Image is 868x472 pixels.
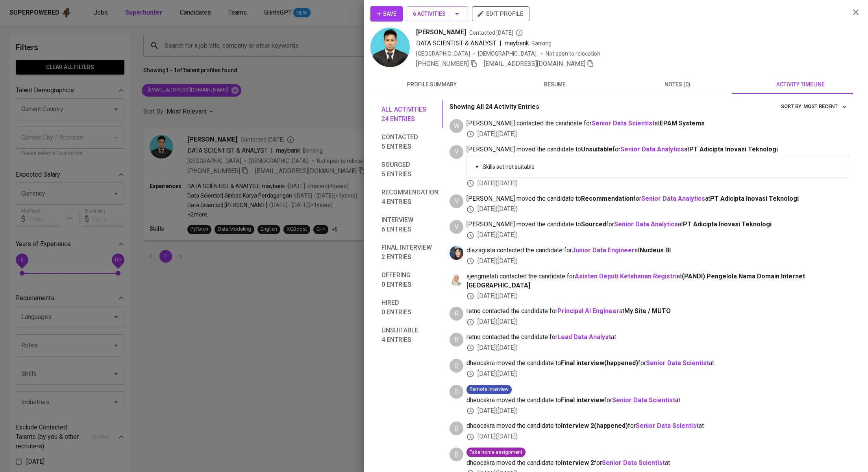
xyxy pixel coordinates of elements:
div: [DATE] ( [DATE] ) [466,317,849,326]
a: Senior Data Scientist [636,422,699,429]
img: f0c21edb0162b86acbcddcfe007adea0.jpg [370,28,410,67]
a: edit profile [472,10,529,17]
span: Contacted [DATE] [469,29,523,37]
span: notes (0) [621,80,734,90]
b: Final interview [561,396,604,404]
div: R [450,307,463,321]
button: Save [370,6,403,21]
span: My Site / MUTO [624,307,671,315]
b: Sourced [581,220,606,228]
span: dheocakra moved the candidate to for at [466,422,849,431]
div: V [450,145,463,159]
span: PT Adicipta Inovasi Teknologi [710,195,799,202]
span: [DEMOGRAPHIC_DATA] [478,50,538,58]
span: retno contacted the candidate for at [466,333,849,342]
span: activity timeline [744,80,857,90]
span: Offering 0 entries [381,271,439,289]
span: | [500,39,502,48]
span: ajengmelati contacted the candidate for at [466,272,849,290]
span: Banking [531,40,552,47]
span: 6 Activities [413,9,462,19]
b: Interview 2 [561,459,594,466]
b: Final interview ( happened ) [561,359,638,367]
div: [DATE] ( [DATE] ) [466,407,849,416]
div: D [450,385,463,399]
div: [GEOGRAPHIC_DATA] [416,50,470,58]
div: [DATE] ( [DATE] ) [466,231,849,240]
span: Hired 0 entries [381,298,439,317]
div: [DATE] ( [DATE] ) [466,205,849,214]
span: EPAM Systems [660,119,705,127]
span: Nucleus BI [640,246,671,254]
img: diajeng.m@glints.com [450,272,463,286]
a: Senior Data Scientist [602,459,665,466]
span: PT Adicipta Inovasi Teknologi [689,146,778,153]
div: [DATE] ( [DATE] ) [466,432,849,441]
div: [DATE] ( [DATE] ) [466,179,849,188]
span: Save [377,9,396,19]
p: Skills set not suitable [483,163,842,171]
a: Lead Data Analyst [557,333,611,341]
span: [PERSON_NAME] [416,28,466,37]
span: dheocakra moved the candidate to for at [466,359,849,368]
span: (PANDI) Pengelola Nama Domain Internet [GEOGRAPHIC_DATA] [466,272,805,289]
div: W [450,119,463,133]
a: Senior Data Analytics [641,195,705,202]
div: V [450,194,463,208]
span: [PERSON_NAME] moved the candidate to for at [466,194,849,203]
img: diazagista@glints.com [450,246,463,260]
button: sort by [801,101,849,113]
span: Remote interview [466,386,512,393]
span: [PERSON_NAME] contacted the candidate for at [466,119,849,128]
a: Senior Data Analytics [614,220,678,228]
span: Final interview 2 entries [381,243,439,262]
span: Take home assignment [466,449,526,456]
span: [EMAIL_ADDRESS][DOMAIN_NAME] [484,60,585,67]
p: Showing All 24 Activity Entries [450,102,539,112]
span: retno contacted the candidate for at [466,307,849,316]
span: dheocakra moved the candidate to for at [466,396,849,405]
span: resume [498,80,611,90]
span: Contacted 5 entries [381,132,439,151]
a: Asisten Deputi Ketahanan Registri [575,272,677,280]
span: Recommendation 4 entries [381,188,439,207]
a: Senior Data Scientist [646,359,709,367]
div: D [450,422,463,435]
p: Not open to relocation [546,50,600,58]
div: R [450,333,463,347]
button: 6 Activities [407,6,468,21]
div: [DATE] ( [DATE] ) [466,130,849,139]
button: edit profile [472,6,529,21]
div: [DATE] ( [DATE] ) [466,257,849,266]
span: Unsuitable 4 entries [381,326,439,345]
b: Interview 2 ( happened ) [561,422,628,429]
a: Senior Data Scientist [612,396,675,404]
span: [PERSON_NAME] moved the candidate to for at [466,145,849,154]
span: dheocakra moved the candidate to for at [466,459,849,468]
span: PT Adicipta Inovasi Teknologi [683,220,772,228]
span: DATA SCIENTIST & ANALYST [416,39,496,47]
b: Unsuitable [581,146,613,153]
span: Most Recent [803,102,847,111]
span: Interview 6 entries [381,215,439,234]
div: D [450,448,463,461]
span: [PHONE_NUMBER] [416,60,469,67]
span: maybank [505,39,529,47]
span: Sourced 5 entries [381,160,439,179]
div: [DATE] ( [DATE] ) [466,369,849,379]
a: Senior Data Scientist [592,119,655,127]
a: Senior Data Analytics [620,146,684,153]
a: Junior Data Engineer [572,246,635,254]
span: sort by [781,103,801,109]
